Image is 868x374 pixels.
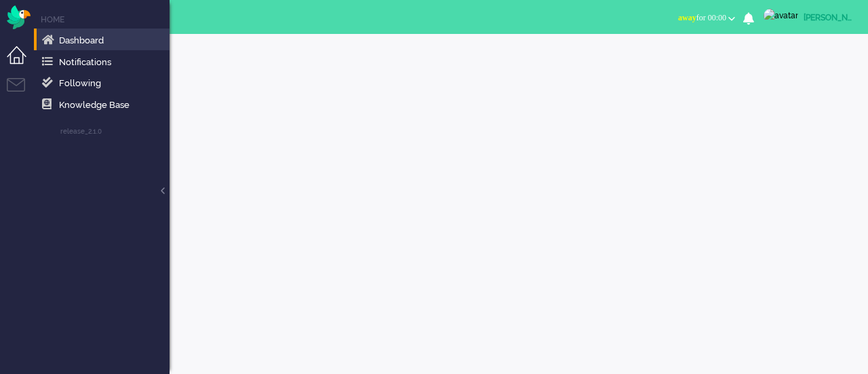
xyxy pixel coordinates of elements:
[7,46,37,77] li: Dashboard menu
[59,57,111,67] span: Notifications
[39,97,170,112] a: Knowledge base
[39,75,170,90] a: Following
[678,13,696,22] span: away
[670,4,743,34] li: awayfor 00:00
[761,8,854,22] a: [PERSON_NAME].bosson
[7,9,31,19] a: Omnidesk
[59,78,101,88] span: Following
[39,33,170,48] a: Dashboard menu item
[678,13,726,22] span: for 00:00
[39,54,170,69] a: Notifications menu item
[670,8,743,28] button: awayfor 00:00
[804,11,854,24] div: [PERSON_NAME].bosson
[60,127,102,136] span: release_2.1.0
[59,100,130,110] span: Knowledge Base
[764,9,798,22] img: avatar
[41,14,170,25] li: Home menu item
[7,78,37,109] li: Tickets menu
[59,35,104,45] span: Dashboard
[7,5,31,29] img: flow_omnibird.svg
